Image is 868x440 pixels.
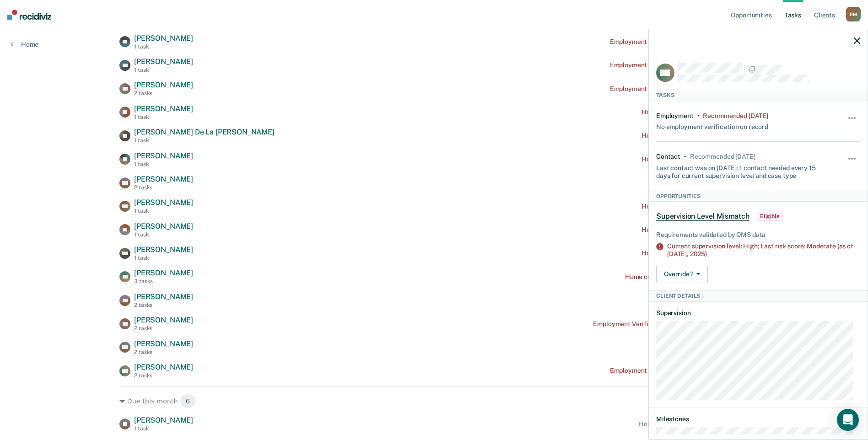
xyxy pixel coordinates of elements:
div: 1 task [134,137,275,144]
div: Employment [656,112,694,120]
div: 2 tasks [134,349,193,355]
div: 1 task [134,255,193,261]
div: Employment Verification recommended [DATE] [610,61,749,69]
div: Home contact recommended [DATE] [642,108,749,116]
span: [PERSON_NAME] [134,363,193,371]
div: • [684,153,686,161]
div: Open Intercom Messenger [837,409,859,431]
div: 2 tasks [134,325,193,332]
div: Employment Verification recommended a month ago [593,320,748,328]
div: Recommended in 12 days [690,153,755,161]
span: [PERSON_NAME] [134,245,193,254]
div: • [697,112,700,120]
span: [PERSON_NAME] [134,34,193,43]
div: R M [846,7,861,21]
span: [PERSON_NAME] [134,268,193,277]
div: Requirements validated by OMS data [656,231,860,239]
span: [PERSON_NAME] De La [PERSON_NAME] [134,128,275,136]
div: Home contact recommended [DATE] [642,226,749,234]
div: Opportunities [649,191,868,202]
div: Due this month [119,394,749,408]
div: 1 task [134,425,193,432]
span: 2025) [690,250,707,258]
div: Home contact recommended [DATE] [642,132,749,140]
span: 6 [180,394,196,408]
div: 1 task [134,231,193,238]
div: 3 tasks [134,278,193,284]
div: 2 tasks [134,372,193,379]
div: Home contact recommended [DATE] [642,203,749,210]
div: Employment Verification recommended [DATE] [610,367,749,375]
div: No employment verification on record [656,119,768,131]
dt: Supervision [656,309,860,317]
span: [PERSON_NAME] [134,222,193,231]
span: [PERSON_NAME] [134,175,193,183]
a: Home [11,40,38,48]
span: [PERSON_NAME] [134,80,193,89]
div: 1 task [134,43,193,50]
div: Tasks [649,90,868,101]
span: [PERSON_NAME] [134,316,193,324]
div: 1 task [134,161,193,167]
div: 1 task [134,67,193,73]
dt: Milestones [656,415,860,423]
div: Home contact recommended [DATE] [642,156,749,163]
div: Client Details [649,290,868,301]
div: Employment Verification recommended [DATE] [610,85,749,93]
div: Home contact recommended a month ago [625,273,749,281]
span: [PERSON_NAME] [134,104,193,113]
img: Recidiviz [7,10,51,20]
span: [PERSON_NAME] [134,57,193,66]
span: Supervision Level Mismatch [656,212,749,221]
span: [PERSON_NAME] [134,151,193,160]
div: Contact [656,153,680,161]
div: 2 tasks [134,302,193,308]
span: [PERSON_NAME] [134,292,193,301]
button: Override? [656,265,708,283]
div: 2 tasks [134,184,193,191]
div: Supervision Level MismatchEligible [649,202,868,231]
div: Home contact recommended [DATE] [642,249,749,257]
span: [PERSON_NAME] [134,416,193,424]
div: Home contact recommended in a day [639,420,748,428]
div: Employment Verification recommended [DATE] [610,38,749,46]
div: Current supervision level: High; Last risk score: Moderate (as of [DATE], [667,242,860,258]
div: Recommended 13 days ago [703,112,768,120]
span: Eligible [757,212,783,221]
span: [PERSON_NAME] [134,339,193,348]
div: 1 task [134,208,193,214]
div: Last contact was on [DATE]; 1 contact needed every 15 days for current supervision level and case... [656,161,826,180]
span: [PERSON_NAME] [134,198,193,207]
div: 1 task [134,114,193,120]
div: 2 tasks [134,90,193,97]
